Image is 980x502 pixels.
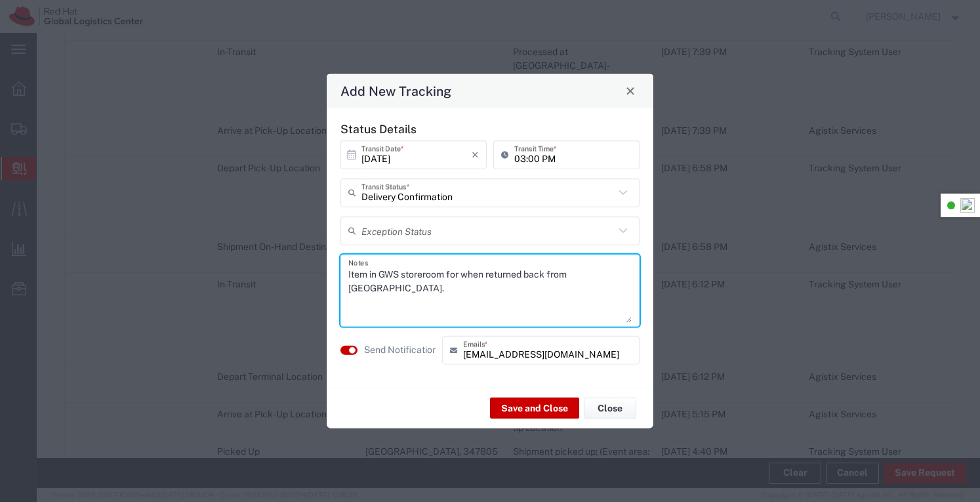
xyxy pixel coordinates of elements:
[584,398,636,419] button: Close
[340,121,640,135] h5: Status Details
[621,81,640,100] button: Close
[364,343,436,357] agx-label: Send Notification
[364,343,438,357] label: Send Notification
[340,81,451,100] h4: Add New Tracking
[490,398,579,419] button: Save and Close
[472,144,479,165] i: ×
